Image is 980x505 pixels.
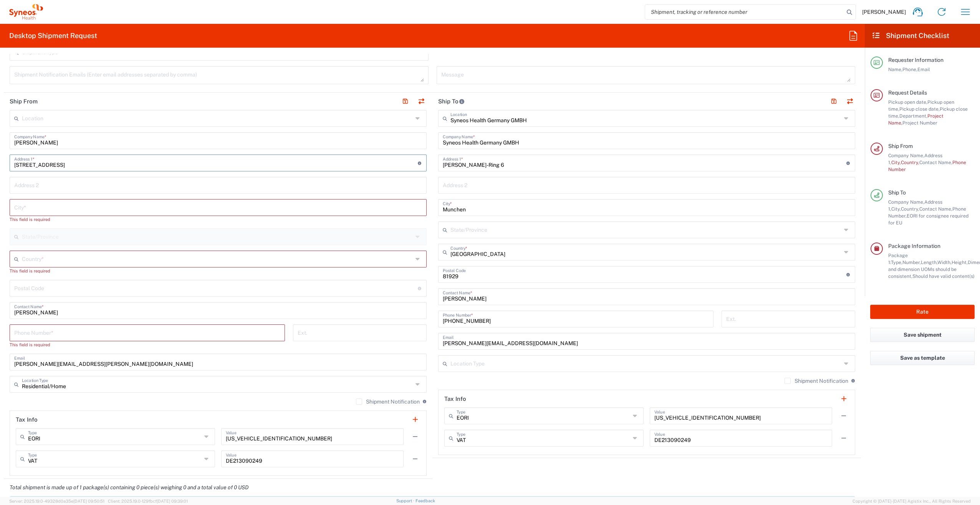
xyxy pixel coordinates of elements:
label: Shipment Notification [785,378,848,384]
span: Pickup close date, [899,106,940,112]
div: This field is required [10,267,427,274]
span: Should have valid content(s) [912,273,975,279]
span: City, [891,159,901,165]
span: Package Information [888,243,940,249]
span: City, [891,206,901,212]
span: Client: 2025.19.0-129fbcf [108,499,188,503]
span: Package 1: [888,252,908,265]
div: This field is required [10,216,427,223]
span: Email [917,66,930,72]
span: Height, [952,259,968,265]
span: [DATE] 09:50:51 [73,499,104,503]
span: Request Details [888,90,927,96]
span: Country, [901,206,919,212]
span: Type, [891,259,902,265]
span: Phone, [902,66,917,72]
span: Width, [937,259,952,265]
label: Shipment Notification [356,399,420,405]
span: EORI for consignee required for EU [888,213,968,226]
span: Number, [902,259,921,265]
span: Pickup open date, [888,99,927,105]
span: Contact Name, [919,159,952,165]
span: Server: 2025.19.0-49328d0a35e [9,499,104,503]
span: Length, [921,259,937,265]
span: Country, [901,159,919,165]
input: Shipment, tracking or reference number [645,5,844,19]
h2: Desktop Shipment Request [9,31,97,40]
span: Ship To [888,189,906,196]
span: Company Name, [888,153,924,158]
span: Contact Name, [919,206,952,212]
h2: Ship To [438,98,465,105]
span: Name, [888,66,902,72]
button: Save as template [870,351,975,365]
em: Total shipment is made up of 1 package(s) containing 0 piece(s) weighing 0 and a total value of 0... [4,484,254,490]
h2: Ship From [10,98,38,105]
span: Company Name, [888,199,924,205]
button: Save shipment [870,328,975,342]
span: Ship From [888,143,913,149]
a: Feedback [416,498,435,503]
span: [PERSON_NAME] [862,8,906,15]
a: Support [396,498,416,503]
h2: Tax Info [444,395,466,403]
span: Requester Information [888,57,944,63]
span: Copyright © [DATE]-[DATE] Agistix Inc., All Rights Reserved [853,498,971,505]
h2: Tax Info [16,416,38,424]
span: Department, [899,113,927,119]
h2: Shipment Checklist [872,31,949,40]
span: [DATE] 09:39:01 [157,499,188,503]
div: This field is required [10,341,285,348]
button: Rate [870,305,975,319]
span: Project Number [902,120,937,126]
